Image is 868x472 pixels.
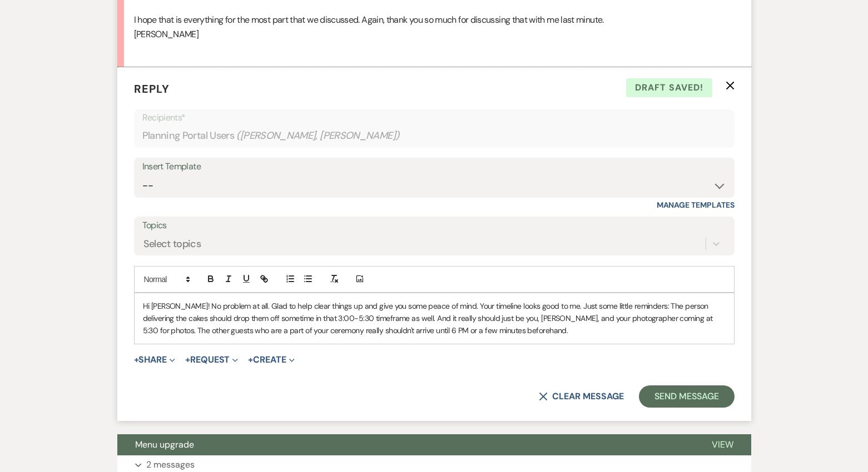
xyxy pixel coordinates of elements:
[639,385,734,408] button: Send Message
[248,355,253,364] span: +
[143,300,726,337] p: Hi [PERSON_NAME]! No problem at all. Glad to help clear things up and give you some peace of mind...
[142,111,726,125] p: Recipients*
[236,128,400,143] span: ( [PERSON_NAME], [PERSON_NAME] )
[142,125,726,147] div: Planning Portal Users
[134,13,735,27] p: I hope that is everything for the most part that we discussed. Again, thank you so much for discu...
[248,355,294,364] button: Create
[117,434,694,455] button: Menu upgrade
[134,355,176,364] button: Share
[185,355,238,364] button: Request
[146,458,195,472] p: 2 messages
[626,78,712,97] span: Draft saved!
[142,159,726,175] div: Insert Template
[712,439,733,450] span: View
[134,82,170,96] span: Reply
[539,392,623,401] button: Clear message
[694,434,751,455] button: View
[134,355,139,364] span: +
[142,218,726,234] label: Topics
[135,439,194,450] span: Menu upgrade
[657,200,735,210] a: Manage Templates
[134,27,735,42] p: [PERSON_NAME]
[143,237,201,252] div: Select topics
[185,355,190,364] span: +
